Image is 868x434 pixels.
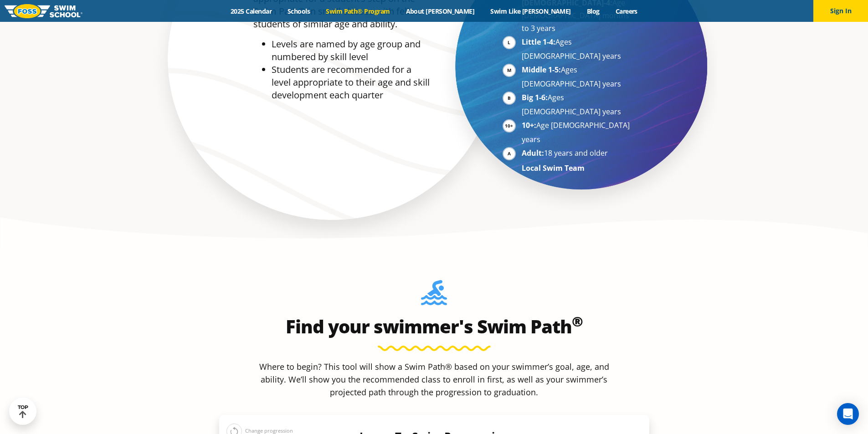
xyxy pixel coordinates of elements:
li: 18 years and older [522,147,633,161]
h2: Find your swimmer's Swim Path [219,316,649,337]
a: Careers [607,7,645,15]
img: FOSS Swim School Logo [5,4,82,18]
a: Swim Like [PERSON_NAME] [483,7,579,15]
strong: Little 1-4: [522,37,555,47]
div: Open Intercom Messenger [837,403,859,425]
strong: Local Swim Team [522,163,585,173]
a: Blog [579,7,607,15]
div: TOP [18,404,28,419]
strong: Big 1-6: [522,92,548,102]
sup: ® [572,312,583,331]
li: Age [DEMOGRAPHIC_DATA] years [522,119,633,146]
a: About [PERSON_NAME] [398,7,483,15]
img: Foss-Location-Swimming-Pool-Person.svg [421,280,447,311]
li: Ages [DEMOGRAPHIC_DATA] years [522,63,633,90]
li: Ages [DEMOGRAPHIC_DATA] years [522,36,633,62]
strong: Middle 1-5: [522,65,561,75]
p: Where to begin? This tool will show a Swim Path® based on your swimmer’s goal, age, and ability. ... [256,360,613,398]
a: 2025 Calendar [223,7,280,15]
li: Levels are named by age group and numbered by skill level [272,38,430,63]
li: Ages [DEMOGRAPHIC_DATA] years [522,91,633,118]
a: Schools [280,7,318,15]
a: Swim Path® Program [318,7,398,15]
strong: 10+: [522,120,536,130]
li: Students are recommended for a level appropriate to their age and skill development each quarter [272,63,430,102]
strong: Adult: [522,148,544,158]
